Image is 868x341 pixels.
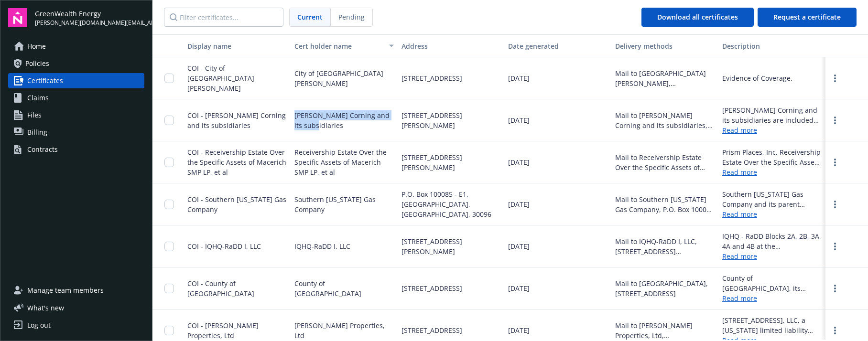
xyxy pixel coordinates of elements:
span: [STREET_ADDRESS] [401,73,462,83]
span: COI - County of [GEOGRAPHIC_DATA] [187,279,254,298]
div: Contracts [27,142,58,157]
div: Evidence of Coverage. [722,73,792,83]
div: Mail to [GEOGRAPHIC_DATA], [STREET_ADDRESS] [615,278,715,298]
div: Display name [187,41,287,51]
span: [DATE] [508,325,530,335]
span: [DATE] [508,199,530,209]
div: Mail to IQHQ-RaDD I, LLC, [STREET_ADDRESS][PERSON_NAME] [615,236,715,256]
button: Delivery methods [611,34,718,57]
a: Read more [722,167,822,177]
a: more [829,199,841,210]
span: Files [27,107,42,123]
div: Delivery methods [615,41,715,51]
a: Read more [722,293,822,303]
span: County of [GEOGRAPHIC_DATA] [294,278,394,298]
span: Billing [27,125,47,140]
span: [PERSON_NAME] Properties, Ltd [294,320,394,341]
div: Download all certificates [657,8,738,26]
a: Read more [722,125,822,135]
span: What ' s new [27,303,64,313]
a: more [829,241,841,252]
span: [DATE] [508,115,530,125]
a: Files [8,107,144,123]
span: [DATE] [508,157,530,167]
a: more [829,283,841,294]
a: Claims [8,90,144,106]
span: GreenWealth Energy [35,9,144,19]
input: Toggle Row Selected [164,74,174,83]
span: [PERSON_NAME][DOMAIN_NAME][EMAIL_ADDRESS][PERSON_NAME][DOMAIN_NAME] [35,19,144,27]
a: Manage team members [8,283,144,298]
button: GreenWealth Energy[PERSON_NAME][DOMAIN_NAME][EMAIL_ADDRESS][PERSON_NAME][DOMAIN_NAME] [35,8,144,27]
div: Mail to [GEOGRAPHIC_DATA][PERSON_NAME], [STREET_ADDRESS] [615,68,715,88]
div: Log out [27,318,51,333]
a: more [829,115,841,126]
span: [DATE] [508,73,530,83]
span: COI - IQHQ-RaDD I, LLC [187,242,261,251]
input: Toggle Row Selected [164,200,174,209]
a: Certificates [8,73,144,88]
span: IQHQ-RaDD I, LLC [294,241,350,251]
span: Request a certificate [773,12,841,21]
span: [DATE] [508,283,530,293]
span: Certificates [27,73,63,88]
span: Pending [338,12,365,22]
div: [STREET_ADDRESS], LLC, a [US_STATE] limited liability company; [PERSON_NAME] Properties, Ltd.; an... [722,315,822,335]
div: Date generated [508,41,608,51]
span: [STREET_ADDRESS][PERSON_NAME] [401,110,501,130]
span: [DATE] [508,241,530,251]
a: more [829,325,841,336]
span: [PERSON_NAME] Corning and its subsidiaries [294,110,394,130]
div: Mail to Southern [US_STATE] Gas Company, P.O. Box 100085 - E1, [GEOGRAPHIC_DATA], [GEOGRAPHIC_DAT... [615,194,715,214]
div: [PERSON_NAME] Corning and its subsidiaries are included as an additional insureds as required by ... [722,105,822,125]
span: P.O. Box 100085 - E1, [GEOGRAPHIC_DATA], [GEOGRAPHIC_DATA], 30096 [401,189,501,219]
input: Toggle Row Selected [164,158,174,167]
div: County of [GEOGRAPHIC_DATA], its Special Districts, Elected Officials, Officers, Agents, Employee... [722,273,822,293]
span: COI - Receivership Estate Over the Specific Assets of Macerich SMP LP, et al [187,148,286,177]
button: Download all certificates [641,8,754,27]
button: Date generated [504,34,611,57]
div: Prism Places, Inc, Receivership Estate Over the Specific Assets of Macerich SMP LP, (et al, Trigi... [722,147,822,167]
input: Toggle Row Selected [164,116,174,125]
span: Receivership Estate Over the Specific Assets of Macerich SMP LP, et al [294,147,394,177]
button: Description [718,34,825,57]
div: Mail to [PERSON_NAME] Corning and its subsidiaries, [STREET_ADDRESS][PERSON_NAME] [615,110,715,130]
div: Mail to Receivership Estate Over the Specific Assets of Macerich SMP LP, et al, [STREET_ADDRESS][... [615,152,715,172]
button: What's new [8,303,79,313]
button: Request a certificate [758,8,857,27]
a: Contracts [8,142,144,157]
a: Read more [722,251,822,261]
button: Display name [184,34,291,57]
span: [STREET_ADDRESS][PERSON_NAME] [401,152,501,172]
a: Billing [8,125,144,140]
a: Policies [8,56,144,71]
span: [STREET_ADDRESS] [401,325,462,335]
div: Southern [US_STATE] Gas Company and its parent company, its subsidiaries and affiliates and their... [722,189,822,209]
span: COI - [PERSON_NAME] Properties, Ltd [187,321,259,340]
input: Toggle Row Selected [164,284,174,293]
a: more [829,73,841,84]
span: Current [297,12,323,22]
img: navigator-logo.svg [8,8,27,27]
input: Filter certificates... [164,8,283,27]
div: Cert holder name [294,41,383,51]
span: Pending [331,8,372,26]
a: more [829,157,841,168]
a: Read more [722,209,822,219]
button: Cert holder name [291,34,398,57]
div: IQHQ - RaDD Blocks 2A, 2B, 3A, 4A and 4B at the [GEOGRAPHIC_DATA] A, IQHQ-RaDD I, LLC IQHQ, LP IQ... [722,231,822,251]
input: Toggle Row Selected [164,326,174,335]
span: COI - [PERSON_NAME] Corning and its subsidiaries [187,111,286,130]
span: Claims [27,90,49,106]
span: Manage team members [27,283,104,298]
button: Address [398,34,505,57]
span: COI - City of [GEOGRAPHIC_DATA][PERSON_NAME] [187,64,254,93]
span: [STREET_ADDRESS][PERSON_NAME] [401,236,501,256]
span: City of [GEOGRAPHIC_DATA][PERSON_NAME] [294,68,394,88]
div: Address [401,41,501,51]
span: Policies [25,56,49,71]
span: Southern [US_STATE] Gas Company [294,194,394,214]
div: Description [722,41,822,51]
input: Toggle Row Selected [164,242,174,251]
span: COI - Southern [US_STATE] Gas Company [187,195,286,214]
